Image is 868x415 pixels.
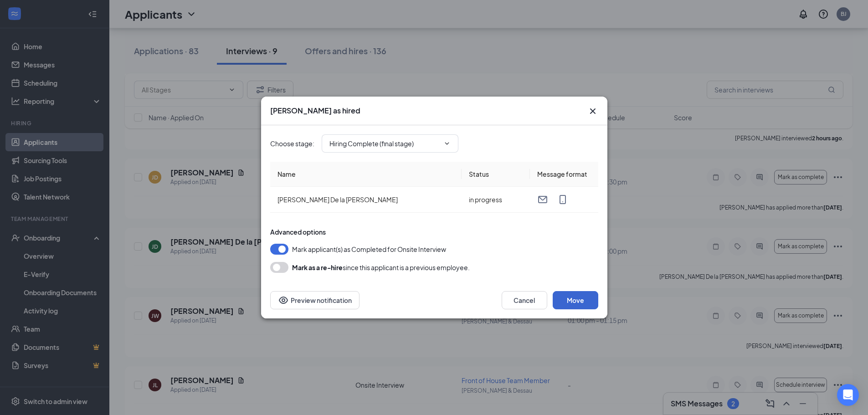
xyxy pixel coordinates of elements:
[270,227,598,236] div: Advanced options
[270,138,314,149] span: Choose stage :
[557,194,568,205] svg: MobileSms
[502,291,547,309] button: Cancel
[530,162,598,187] th: Message format
[292,262,470,273] div: since this applicant is a previous employee.
[837,384,859,406] div: Open Intercom Messenger
[270,162,462,187] th: Name
[292,244,446,255] span: Mark applicant(s) as Completed for Onsite Interview
[553,291,598,309] button: Move
[292,263,343,272] b: Mark as a re-hire
[278,295,289,306] svg: Eye
[537,194,548,205] svg: Email
[587,106,598,117] button: Close
[462,162,530,187] th: Status
[277,195,398,204] span: [PERSON_NAME] De la [PERSON_NAME]
[270,106,360,116] h3: [PERSON_NAME] as hired
[270,291,360,309] button: Preview notificationEye
[443,140,451,147] svg: ChevronDown
[462,187,530,213] td: in progress
[587,106,598,117] svg: Cross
